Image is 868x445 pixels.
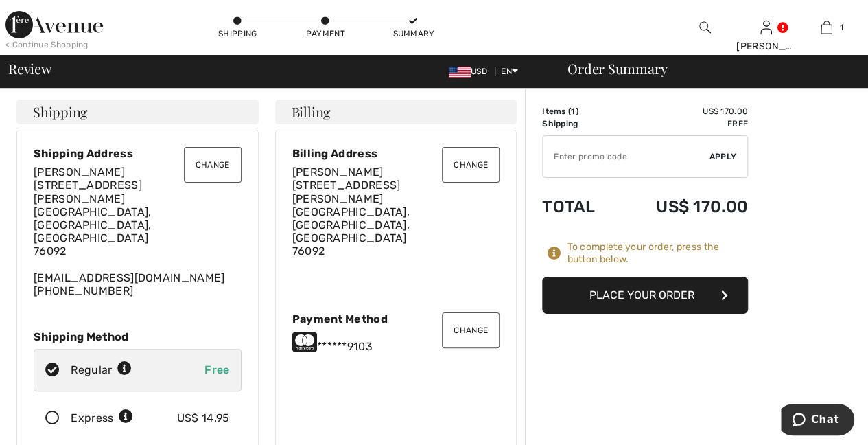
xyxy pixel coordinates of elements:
[217,27,258,40] div: Shipping
[292,312,500,326] div: Payment Method
[184,147,242,183] button: Change
[760,19,772,36] img: My Info
[292,166,384,179] span: [PERSON_NAME]
[709,150,737,163] span: Apply
[34,166,242,297] div: [EMAIL_ADDRESS][DOMAIN_NAME] [PHONE_NUMBER]
[34,330,242,343] div: Shipping Method
[567,241,748,266] div: To complete your order, press the button below.
[442,312,500,348] button: Change
[542,277,748,314] button: Place Your Order
[618,117,748,130] td: Free
[839,21,843,34] span: 1
[618,105,748,117] td: US$ 170.00
[551,62,860,76] div: Order Summary
[781,404,854,438] iframe: Opens a widget where you can chat to one of our agents
[177,410,230,426] div: US$ 14.95
[33,105,88,119] span: Shipping
[204,363,229,376] span: Free
[8,62,51,76] span: Review
[542,183,618,230] td: Total
[71,410,133,426] div: Express
[34,166,125,179] span: [PERSON_NAME]
[292,147,500,160] div: Billing Address
[5,11,103,38] img: 1ère Avenue
[34,179,151,258] span: [STREET_ADDRESS][PERSON_NAME] [GEOGRAPHIC_DATA], [GEOGRAPHIC_DATA], [GEOGRAPHIC_DATA] 76092
[618,183,748,230] td: US$ 170.00
[501,67,518,76] span: EN
[442,147,500,183] button: Change
[543,136,709,177] input: Promo code
[821,19,832,36] img: My Bag
[392,27,434,40] div: Summary
[797,19,856,36] a: 1
[699,19,711,36] img: search the website
[571,106,575,116] span: 1
[760,21,772,34] a: Sign In
[449,67,493,76] span: USD
[449,67,471,78] img: US Dollar
[292,179,410,258] span: [STREET_ADDRESS][PERSON_NAME] [GEOGRAPHIC_DATA], [GEOGRAPHIC_DATA], [GEOGRAPHIC_DATA] 76092
[5,38,89,51] div: < Continue Shopping
[542,105,618,117] td: Items ( )
[34,147,242,160] div: Shipping Address
[305,27,346,40] div: Payment
[736,39,796,54] div: [PERSON_NAME]
[542,117,618,130] td: Shipping
[71,362,132,378] div: Regular
[292,105,331,119] span: Billing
